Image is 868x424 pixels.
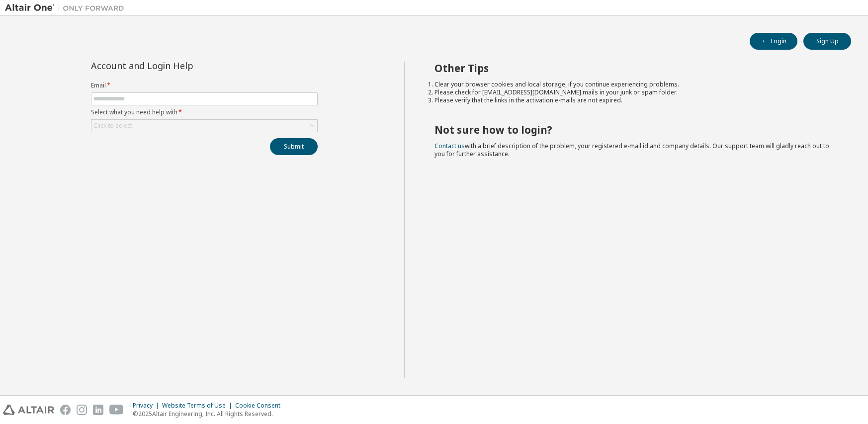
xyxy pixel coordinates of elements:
[270,138,318,155] button: Submit
[77,405,87,415] img: instagram.svg
[133,410,286,418] p: © 2025 Altair Engineering, Inc. All Rights Reserved.
[133,402,162,410] div: Privacy
[803,33,851,50] button: Sign Up
[60,405,71,415] img: facebook.svg
[5,3,129,13] img: Altair One
[434,96,834,104] li: Please verify that the links in the activation e-mails are not expired.
[434,142,829,158] span: with a brief description of the problem, your registered e-mail id and company details. Our suppo...
[162,402,235,410] div: Website Terms of Use
[434,88,834,96] li: Please check for [EMAIL_ADDRESS][DOMAIN_NAME] mails in your junk or spam folder.
[109,405,124,415] img: youtube.svg
[434,81,834,88] li: Clear your browser cookies and local storage, if you continue experiencing problems.
[434,123,834,136] h2: Not sure how to login?
[91,120,317,132] div: Click to select
[93,122,132,130] div: Click to select
[3,405,54,415] img: altair_logo.svg
[434,62,834,75] h2: Other Tips
[750,33,797,50] button: Login
[235,402,286,410] div: Cookie Consent
[91,62,272,70] div: Account and Login Help
[434,142,465,150] a: Contact us
[93,405,103,415] img: linkedin.svg
[91,108,318,116] label: Select what you need help with
[91,82,318,89] label: Email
